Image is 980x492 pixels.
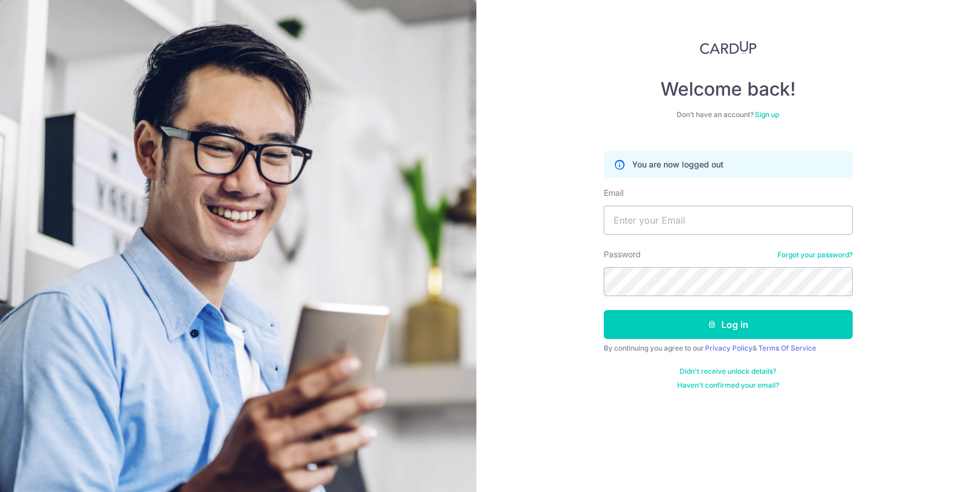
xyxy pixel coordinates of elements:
[604,249,641,260] label: Password
[777,250,853,260] a: Forgot your password?
[604,78,853,101] h4: Welcome back!
[604,310,853,339] button: Log in
[680,367,776,376] a: Didn't receive unlock details?
[604,344,853,353] div: By continuing you agree to our &
[604,206,853,235] input: Enter your Email
[755,110,779,119] a: Sign up
[758,344,816,352] a: Terms Of Service
[632,159,724,170] p: You are now logged out
[705,344,753,352] a: Privacy Policy
[677,381,779,390] a: Haven't confirmed your email?
[700,41,757,54] img: CardUp Logo
[604,187,623,199] label: Email
[604,110,853,119] div: Don’t have an account?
